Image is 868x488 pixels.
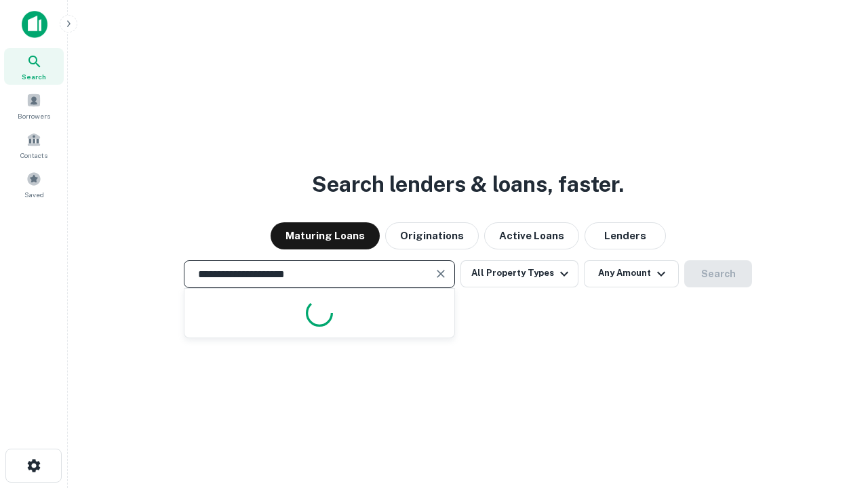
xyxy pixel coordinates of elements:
[22,71,46,82] span: Search
[22,11,47,38] img: capitalize-icon.png
[4,127,64,163] a: Contacts
[4,166,64,203] a: Saved
[484,222,579,249] button: Active Loans
[18,110,50,121] span: Borrowers
[24,189,44,200] span: Saved
[312,168,624,201] h3: Search lenders & loans, faster.
[800,380,868,445] iframe: Chat Widget
[584,260,679,287] button: Any Amount
[585,222,666,249] button: Lenders
[4,87,64,124] a: Borrowers
[431,264,450,283] button: Clear
[385,222,479,249] button: Originations
[4,48,64,85] a: Search
[271,222,380,249] button: Maturing Loans
[460,260,578,287] button: All Property Types
[20,150,47,161] span: Contacts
